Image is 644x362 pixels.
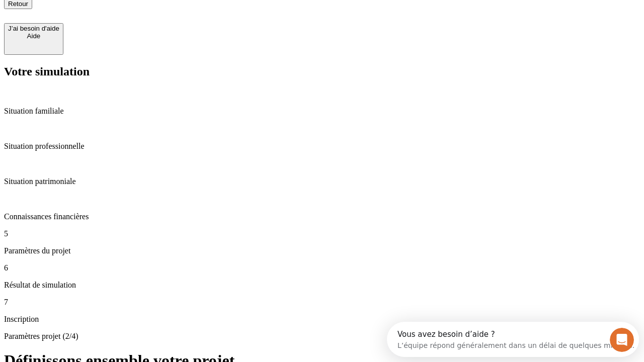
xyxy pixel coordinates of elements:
iframe: Intercom live chat discovery launcher [387,322,639,357]
div: J’ai besoin d'aide [8,25,59,32]
h2: Votre simulation [4,65,640,78]
p: Paramètres du projet [4,246,640,255]
iframe: Intercom live chat [610,328,634,352]
p: Situation professionnelle [4,142,640,151]
p: Inscription [4,315,640,324]
p: Situation familiale [4,107,640,116]
p: 6 [4,263,640,273]
div: Aide [8,32,59,40]
div: Ouvrir le Messenger Intercom [4,4,277,32]
p: 5 [4,229,640,238]
div: L’équipe répond généralement dans un délai de quelques minutes. [11,17,248,27]
p: Paramètres projet (2/4) [4,332,640,341]
button: J’ai besoin d'aideAide [4,23,63,55]
p: Situation patrimoniale [4,177,640,186]
div: Vous avez besoin d’aide ? [11,9,248,17]
p: Connaissances financières [4,212,640,221]
p: 7 [4,298,640,307]
p: Résultat de simulation [4,281,640,290]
